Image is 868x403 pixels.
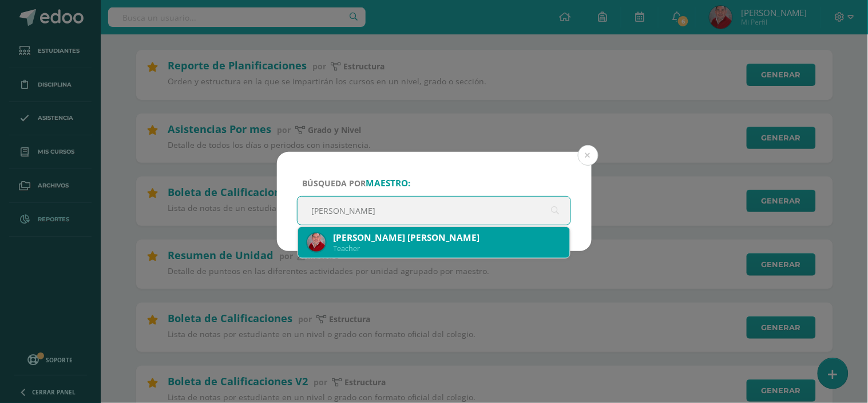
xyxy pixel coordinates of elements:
button: Close (Esc) [578,145,599,166]
strong: maestro: [366,177,411,189]
div: [PERSON_NAME] [PERSON_NAME] [334,232,561,244]
div: Teacher [334,244,561,253]
span: Búsqueda por [303,178,411,189]
input: ej. Nicholas Alekzander, etc. [298,197,571,225]
img: fd73516eb2f546aead7fb058580fc543.png [307,233,326,252]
